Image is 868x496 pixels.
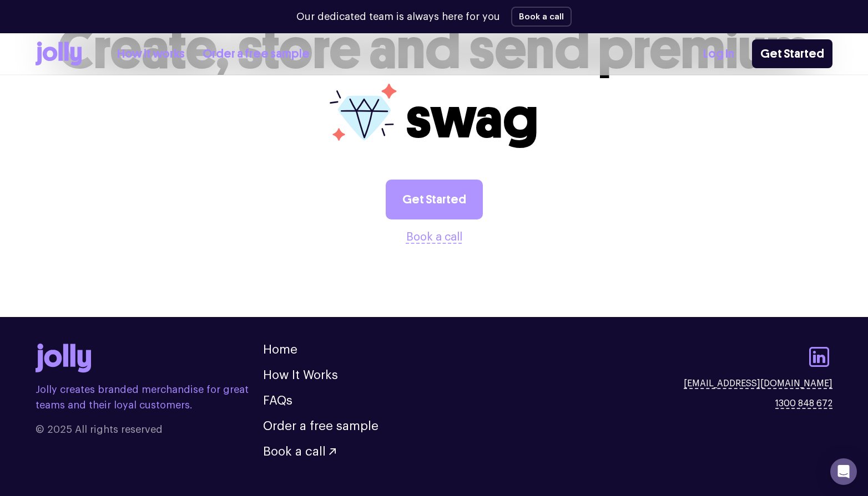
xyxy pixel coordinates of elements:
span: Book a call [263,446,326,458]
button: Book a call [263,446,336,458]
a: Log In [703,45,734,63]
button: Book a call [511,7,572,27]
a: Get Started [752,39,832,68]
span: Create, store and send premium [58,16,811,83]
span: swag [406,85,538,152]
a: Order a free sample [263,420,379,432]
a: How it works [117,45,185,63]
p: Jolly creates branded merchandise for great teams and their loyal customers. [36,382,263,413]
a: Get Started [386,180,483,219]
a: [EMAIL_ADDRESS][DOMAIN_NAME] [684,377,832,390]
a: FAQs [263,395,292,407]
a: Home [263,344,297,356]
a: How It Works [263,369,338,381]
span: © 2025 All rights reserved [36,422,263,437]
button: Book a call [406,228,462,246]
a: 1300 848 672 [775,397,832,410]
div: Open Intercom Messenger [830,458,857,485]
p: Our dedicated team is always here for you [296,9,500,24]
a: Order a free sample [203,45,310,63]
